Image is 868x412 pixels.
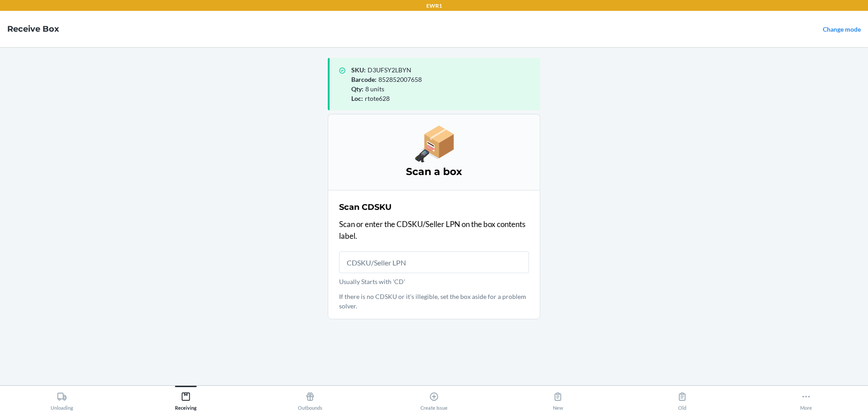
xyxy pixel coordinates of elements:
span: Barcode : [351,76,377,83]
button: Receiving [124,386,248,411]
p: Usually Starts with 'CD' [339,277,529,286]
button: Outbounds [248,386,372,411]
span: rtote628 [365,95,390,102]
div: New [553,388,563,411]
span: Loc : [351,95,363,102]
h4: Receive Box [7,23,59,35]
div: More [800,388,812,411]
p: Scan or enter the CDSKU/Seller LPN on the box contents label. [339,218,529,242]
p: If there is no CDSKU or it's illegible, set the box aside for a problem solver. [339,292,529,311]
span: Qty : [351,85,363,93]
h2: Scan CDSKU [339,201,392,213]
input: Usually Starts with 'CD' [339,251,529,273]
button: More [744,386,868,411]
div: Create Issue [420,388,448,411]
span: 852852007658 [378,76,422,83]
button: Create Issue [372,386,496,411]
div: Receiving [175,388,197,411]
div: Outbounds [298,388,322,411]
span: SKU : [351,66,366,74]
span: 8 units [365,85,384,93]
div: Unloading [51,388,73,411]
h3: Scan a box [339,165,529,179]
button: Old [620,386,744,411]
button: New [496,386,620,411]
div: Old [677,388,687,411]
span: D3UFSY2LBYN [368,66,411,74]
a: Change mode [823,25,861,33]
p: EWR1 [426,2,442,10]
